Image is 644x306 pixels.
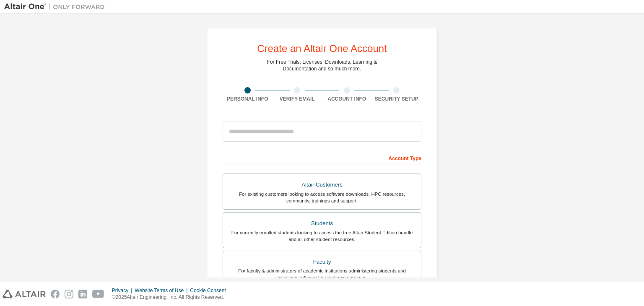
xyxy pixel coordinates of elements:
[223,151,421,164] div: Account Type
[78,290,87,298] img: linkedin.svg
[190,287,231,294] div: Cookie Consent
[228,256,416,268] div: Faculty
[273,96,322,102] div: Verify Email
[228,179,416,191] div: Altair Customers
[51,290,60,298] img: facebook.svg
[257,44,387,54] div: Create an Altair One Account
[135,287,190,294] div: Website Terms of Use
[228,218,416,229] div: Students
[223,96,273,102] div: Personal Info
[228,191,416,204] div: For existing customers looking to access software downloads, HPC resources, community, trainings ...
[228,267,416,281] div: For faculty & administrators of academic institutions administering students and accessing softwa...
[322,96,372,102] div: Account Info
[267,59,377,72] div: For Free Trials, Licenses, Downloads, Learning & Documentation and so much more.
[65,290,73,298] img: instagram.svg
[228,229,416,243] div: For currently enrolled students looking to access the free Altair Student Edition bundle and all ...
[3,290,46,298] img: altair_logo.svg
[112,294,231,301] p: © 2025 Altair Engineering, Inc. All Rights Reserved.
[112,287,135,294] div: Privacy
[92,290,104,298] img: youtube.svg
[372,96,422,102] div: Security Setup
[4,3,109,11] img: Altair One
